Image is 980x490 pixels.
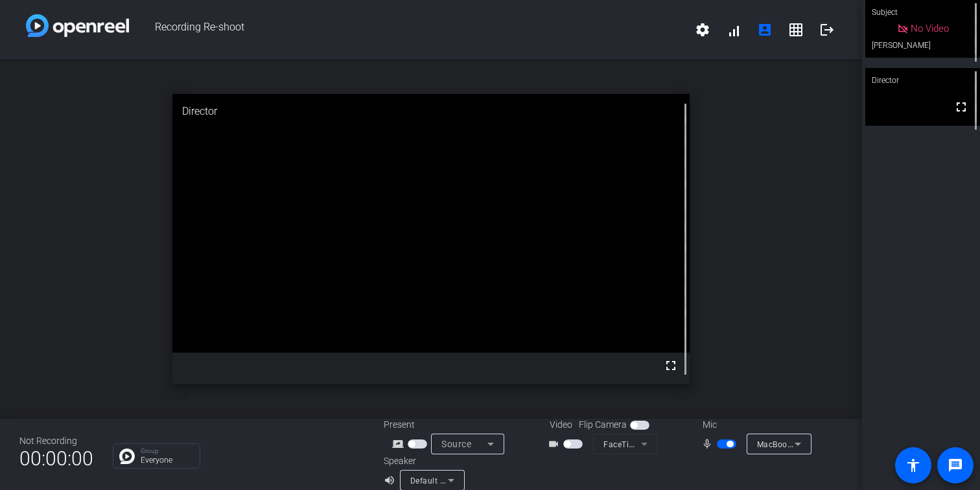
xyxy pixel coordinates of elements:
mat-icon: accessibility [905,458,921,473]
div: Speaker [384,454,461,468]
span: Source [441,439,471,449]
span: Recording Re-shoot [129,14,687,45]
div: Mic [690,418,819,432]
mat-icon: fullscreen [663,358,679,373]
mat-icon: account_box [757,22,773,38]
span: Flip Camera [579,418,627,432]
span: 00:00:00 [19,443,93,474]
p: Group [141,448,193,454]
div: Present [384,418,513,432]
mat-icon: volume_up [384,472,399,488]
p: Everyone [141,456,193,464]
mat-icon: logout [819,22,835,38]
div: Not Recording [19,434,93,448]
mat-icon: videocam_outline [548,436,563,452]
div: Director [172,94,690,129]
button: signal_cellular_alt [718,14,749,45]
mat-icon: screen_share_outline [392,436,408,452]
span: Video [550,418,572,432]
div: Director [865,68,980,93]
span: Default - MacBook Pro Speakers (Built-in) [410,475,566,485]
span: MacBook Pro Microphone (Built-in) [757,439,889,449]
mat-icon: mic_none [701,436,717,452]
mat-icon: settings [695,22,710,38]
mat-icon: fullscreen [953,99,969,115]
mat-icon: message [948,458,963,473]
mat-icon: grid_on [788,22,804,38]
span: No Video [911,23,949,34]
img: Chat Icon [119,449,135,464]
img: white-gradient.svg [26,14,129,37]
